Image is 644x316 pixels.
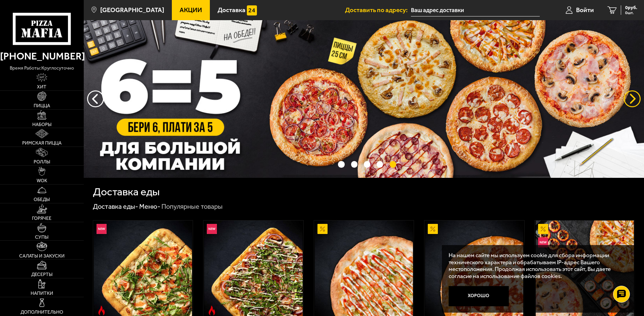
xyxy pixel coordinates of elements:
span: Наборы [32,122,51,127]
span: Хит [37,85,46,89]
img: Острое блюдо [97,306,107,316]
img: Акционный [317,224,328,234]
span: Доставить по адресу: [345,7,411,13]
button: следующий [87,90,104,107]
span: Войти [576,7,594,13]
button: Хорошо [449,286,509,306]
button: точки переключения [364,161,370,167]
div: Популярные товары [161,202,223,211]
span: Горячее [32,216,51,221]
button: точки переключения [390,161,396,167]
span: Напитки [31,291,53,296]
span: WOK [37,179,47,183]
span: [GEOGRAPHIC_DATA] [100,7,164,13]
img: 15daf4d41897b9f0e9f617042186c801.svg [247,5,257,15]
img: Новинка [207,224,217,234]
span: 0 шт. [625,11,637,15]
p: На нашем сайте мы используем cookie для сбора информации технического характера и обрабатываем IP... [449,252,624,280]
span: Салаты и закуски [19,254,65,259]
span: Супы [35,235,48,240]
span: Дополнительно [21,310,63,315]
button: предыдущий [624,90,641,107]
img: Акционный [428,224,438,234]
span: Обеды [34,197,50,202]
a: Меню- [139,202,160,210]
img: Акционный [538,224,548,234]
span: Десерты [31,272,52,277]
span: Пицца [34,104,50,108]
button: точки переключения [351,161,357,167]
img: Острое блюдо [207,306,217,316]
button: точки переключения [338,161,344,167]
a: Доставка еды- [93,202,138,210]
span: Римская пицца [22,141,62,146]
span: 0 руб. [625,5,637,10]
button: точки переключения [377,161,383,167]
span: Роллы [34,160,50,164]
span: Доставка [218,7,245,13]
img: Новинка [538,237,548,247]
h1: Доставка еды [93,187,160,197]
input: Ваш адрес доставки [411,4,540,16]
span: Акции [180,7,202,13]
img: Новинка [97,224,107,234]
